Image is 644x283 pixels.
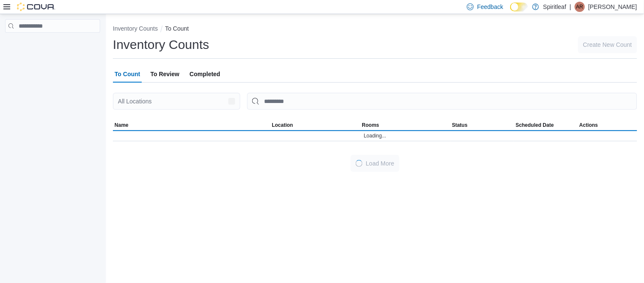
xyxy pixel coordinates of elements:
button: LoadingLoad More [351,155,399,172]
button: Open list of options [228,98,235,105]
p: Spiritleaf [543,2,566,12]
span: Name [115,122,129,129]
nav: Complex example [5,34,100,55]
p: [PERSON_NAME] [588,2,637,12]
nav: An example of EuiBreadcrumbs [113,24,637,34]
p: | [570,2,571,12]
input: Dark Mode [510,3,528,11]
span: Scheduled Date [516,122,554,129]
button: Create New Count [578,36,637,53]
h1: Inventory Counts [113,36,209,53]
span: Load More [366,159,394,168]
span: Loading [356,160,363,167]
button: Rooms [360,120,450,130]
button: Scheduled Date [514,120,578,130]
span: Completed [190,66,220,83]
span: To Review [150,66,179,83]
span: To Count [115,66,140,83]
button: Status [450,120,514,130]
img: Cova [17,3,55,11]
button: Location [270,120,360,130]
span: Loading... [364,132,386,139]
button: Inventory Counts [113,25,158,32]
span: Actions [579,122,598,129]
button: Name [113,120,270,130]
span: Status [452,122,468,129]
span: Rooms [362,122,380,129]
button: To Count [165,25,189,32]
div: Angela R [575,2,585,12]
input: This is a search bar. After typing your query, hit enter to filter the results lower in the page. [247,93,637,110]
span: Location [272,122,293,129]
span: Feedback [477,3,503,11]
span: Create New Count [583,40,632,49]
span: AR [577,2,584,12]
